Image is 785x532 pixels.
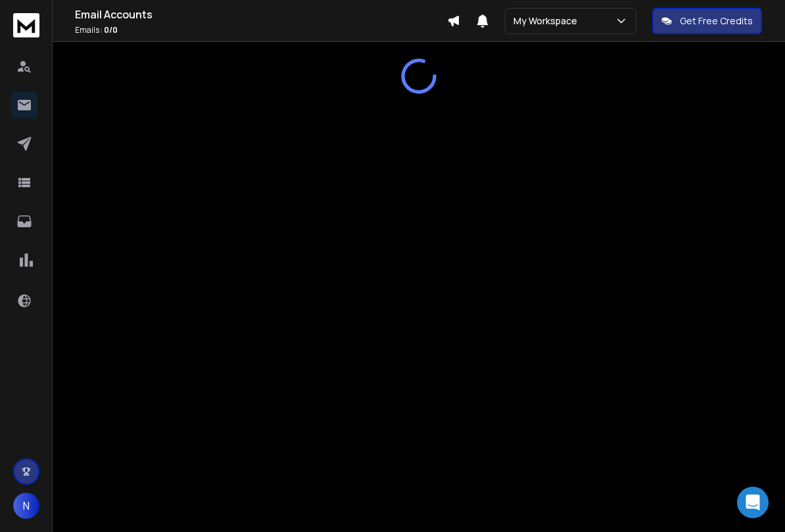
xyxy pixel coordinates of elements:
p: Emails : [75,25,447,35]
h1: Email Accounts [75,7,447,22]
div: Open Intercom Messenger [737,487,769,518]
img: logo [13,13,39,37]
button: N [13,493,39,519]
p: Get Free Credits [680,14,753,28]
p: My Workspace [513,14,583,28]
button: Get Free Credits [652,8,762,34]
span: 0 / 0 [104,24,118,35]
